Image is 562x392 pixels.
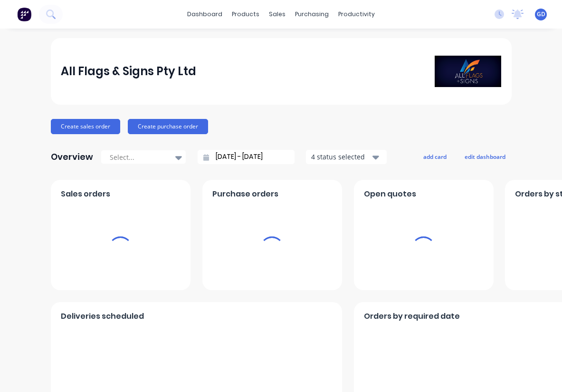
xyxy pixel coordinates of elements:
div: purchasing [290,7,333,21]
button: add card [417,150,453,163]
div: Overview [51,147,93,167]
span: GD [537,10,545,19]
span: Orders by required date [364,311,460,322]
span: Sales orders [61,188,110,200]
div: sales [264,7,290,21]
a: dashboard [182,7,227,21]
div: 4 status selected [311,152,371,162]
span: Deliveries scheduled [61,311,144,322]
button: Create purchase order [128,119,208,134]
button: 4 status selected [306,150,387,164]
button: Create sales order [51,119,120,134]
button: edit dashboard [458,150,512,163]
img: Factory [17,7,31,21]
span: Open quotes [364,188,416,200]
div: All Flags & Signs Pty Ltd [61,62,196,81]
div: products [227,7,264,21]
img: All Flags & Signs Pty Ltd [435,56,501,87]
div: productivity [333,7,380,21]
span: Purchase orders [212,188,278,200]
